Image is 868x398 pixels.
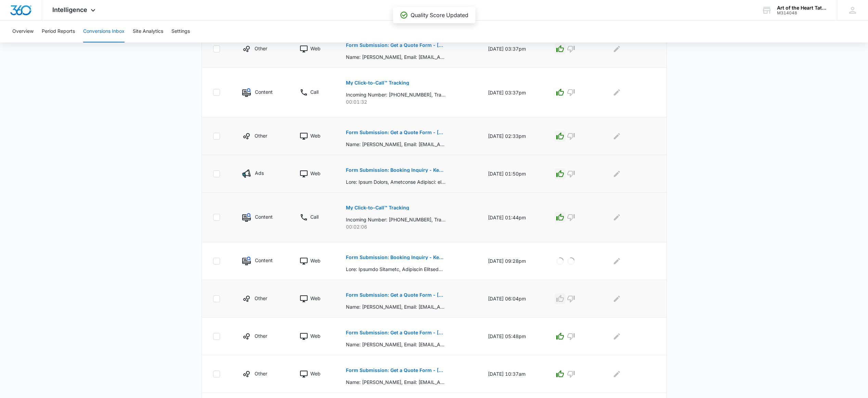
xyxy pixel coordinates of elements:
[611,131,622,142] button: Edit Comments
[346,223,471,230] p: 00:02:06
[346,37,445,53] button: Form Submission: Get a Quote Form - [US_STATE] (was previously both)
[611,293,622,304] button: Edit Comments
[310,213,319,220] p: Call
[611,212,622,223] button: Edit Comments
[346,178,445,185] p: Lore: Ipsum Dolors, Ametconse Adipisci: elit, Sed doeiu tem incidi ut la etdolorem?: Aliq, Enima:...
[83,21,125,42] button: Conversions Inbox
[777,5,827,11] div: account name
[480,242,546,280] td: [DATE] 09:28pm
[480,318,546,355] td: [DATE] 05:48pm
[611,369,622,380] button: Edit Comments
[346,205,409,210] p: My Click-to-Call™ Tracking
[480,30,546,68] td: [DATE] 03:37pm
[346,287,445,303] button: Form Submission: Get a Quote Form - [GEOGRAPHIC_DATA]
[171,21,190,42] button: Settings
[611,256,622,267] button: Edit Comments
[255,132,267,139] p: Other
[346,53,445,61] p: Name: [PERSON_NAME], Email: [EMAIL_ADDRESS][DOMAIN_NAME], Phone: [PHONE_NUMBER], How can we help?...
[346,162,445,178] button: Form Submission: Booking Inquiry - Keoni
[346,293,445,297] p: Form Submission: Get a Quote Form - [GEOGRAPHIC_DATA]
[346,266,445,273] p: Lore: Ipsumdo Sitametc, Adipiscin Elitsedd: Eiu/tem, Inc utlab etd magnaa en ad minimveni?: Quis,...
[346,80,409,85] p: My Click-to-Call™ Tracking
[255,45,267,52] p: Other
[42,21,75,42] button: Period Reports
[255,295,267,302] p: Other
[480,68,546,117] td: [DATE] 03:37pm
[310,132,321,139] p: Web
[777,11,827,15] div: account id
[346,362,445,378] button: Form Submission: Get a Quote Form - [GEOGRAPHIC_DATA]
[255,370,267,377] p: Other
[480,280,546,318] td: [DATE] 06:04pm
[346,249,445,266] button: Form Submission: Booking Inquiry - Keoni
[346,141,445,148] p: Name: [PERSON_NAME], Email: [EMAIL_ADDRESS][DOMAIN_NAME], Phone: [PHONE_NUMBER], How can we help?...
[310,170,321,177] p: Web
[480,355,546,393] td: [DATE] 10:37am
[346,91,445,98] p: Incoming Number: [PHONE_NUMBER], Tracking Number: [PHONE_NUMBER], Ring To: [PHONE_NUMBER], Caller...
[310,45,321,52] p: Web
[346,130,445,135] p: Form Submission: Get a Quote Form - [GEOGRAPHIC_DATA]
[310,295,321,302] p: Web
[480,193,546,242] td: [DATE] 01:44pm
[346,303,445,310] p: Name: [PERSON_NAME], Email: [EMAIL_ADDRESS][DOMAIN_NAME], Phone: [PHONE_NUMBER], How can we help?...
[12,21,34,42] button: Overview
[611,331,622,342] button: Edit Comments
[346,168,445,172] p: Form Submission: Booking Inquiry - Keoni
[346,75,409,91] button: My Click-to-Call™ Tracking
[255,169,264,177] p: Ads
[310,370,321,377] p: Web
[411,11,468,19] p: Quality Score Updated
[255,88,273,95] p: Content
[346,341,445,348] p: Name: [PERSON_NAME], Email: [EMAIL_ADDRESS][DOMAIN_NAME], Phone: [PHONE_NUMBER], How can we help?...
[346,216,445,223] p: Incoming Number: [PHONE_NUMBER], Tracking Number: [PHONE_NUMBER], Ring To: [PHONE_NUMBER], Caller...
[346,43,445,48] p: Form Submission: Get a Quote Form - [US_STATE] (was previously both)
[255,213,273,220] p: Content
[611,87,622,98] button: Edit Comments
[480,117,546,155] td: [DATE] 02:33pm
[133,21,163,42] button: Site Analytics
[255,332,267,339] p: Other
[611,43,622,54] button: Edit Comments
[611,168,622,179] button: Edit Comments
[255,257,273,264] p: Content
[52,6,87,13] span: Intelligence
[480,155,546,193] td: [DATE] 01:50pm
[346,124,445,141] button: Form Submission: Get a Quote Form - [GEOGRAPHIC_DATA]
[310,257,321,264] p: Web
[346,378,445,386] p: Name: [PERSON_NAME], Email: [EMAIL_ADDRESS][DOMAIN_NAME], Phone: [PHONE_NUMBER], How can we help?...
[346,324,445,341] button: Form Submission: Get a Quote Form - [US_STATE] (was previously both)
[310,88,319,95] p: Call
[346,330,445,335] p: Form Submission: Get a Quote Form - [US_STATE] (was previously both)
[310,332,321,339] p: Web
[346,200,409,216] button: My Click-to-Call™ Tracking
[346,368,445,373] p: Form Submission: Get a Quote Form - [GEOGRAPHIC_DATA]
[346,98,471,105] p: 00:01:32
[346,255,445,260] p: Form Submission: Booking Inquiry - Keoni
